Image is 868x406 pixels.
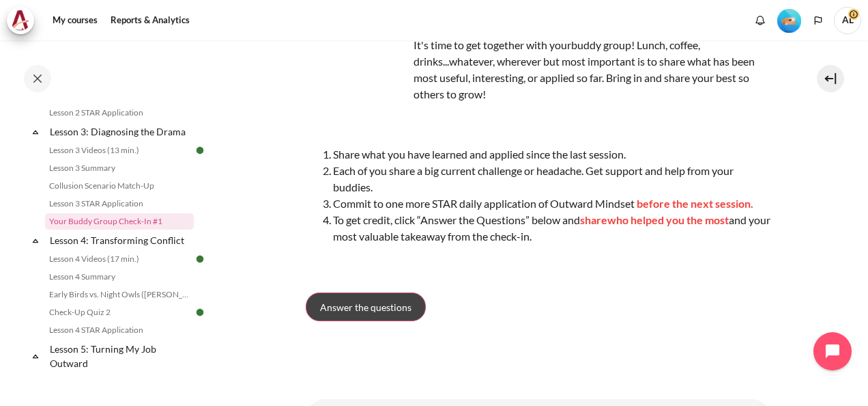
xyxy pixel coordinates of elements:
span: . [751,197,753,210]
a: Lesson 4 Summary [45,269,194,285]
a: Answer the questions [306,293,426,321]
a: Check-Up Quiz 2 [45,304,194,321]
img: Done [194,253,206,265]
a: Lesson 3 Videos (13 min.) [45,142,194,159]
span: Collapse [29,125,42,139]
div: Level #2 [777,8,801,33]
a: Lesson 4: Transforming Conflict [48,231,194,249]
div: Show notification window with no new notifications [750,10,770,31]
a: Reports & Analytics [106,7,194,34]
li: To get credit, click “Answer the Questions” below and and your most valuable takeaway from the ch... [333,212,771,245]
span: AL [834,7,861,34]
span: Each of you share a big current challenge or headache. Get support and help from your buddies. [333,164,734,193]
span: share [580,213,607,226]
a: User menu [834,7,861,34]
li: Share what you have learned and applied since the last session. [333,146,771,163]
a: Lesson 4 STAR Application [45,322,194,338]
span: Answer the questions [320,300,411,314]
img: dfr [306,15,408,118]
span: Collapse [29,349,42,363]
span: It's time to get together with your [414,38,571,51]
a: Your Buddy Group Check-In #1 [45,213,194,230]
img: Done [194,144,206,157]
a: My courses [48,7,102,34]
img: Done [194,306,206,319]
li: Commit to one more STAR daily application of Outward Mindset [333,195,771,212]
a: Early Birds vs. Night Owls ([PERSON_NAME]'s Story) [45,286,194,303]
a: Level #2 [772,8,807,33]
span: Collapse [29,234,42,247]
span: who helped you the most [607,213,729,226]
a: Lesson 3 STAR Application [45,195,194,212]
p: buddy group! Lunch, coffee, drinks...whatever, wherever but most important is to share what has b... [306,37,771,103]
a: Collusion Scenario Match-Up [45,178,194,194]
a: Lesson 2 STAR Application [45,105,194,121]
a: Lesson 3: Diagnosing the Drama [48,122,194,141]
a: Lesson 5: Turning My Job Outward [48,340,194,373]
button: Languages [808,10,828,31]
img: Architeck [11,10,30,31]
a: Lesson 3 Summary [45,160,194,176]
a: Lesson 4 Videos (17 min.) [45,251,194,267]
span: before the next session [637,197,751,210]
a: Architeck Architeck [7,7,41,34]
img: Level #2 [777,9,801,33]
